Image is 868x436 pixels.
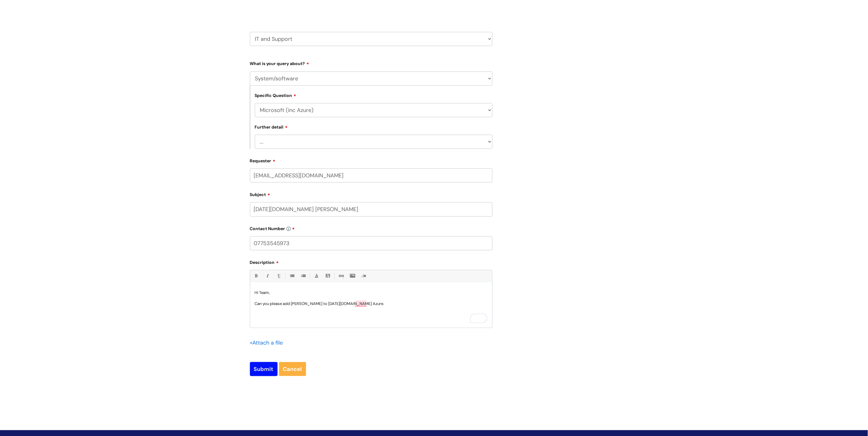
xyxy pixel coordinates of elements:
input: Submit [250,362,278,376]
a: Font Color [313,272,320,280]
a: Insert Image... [348,272,356,280]
p: Can you please add [PERSON_NAME] to [DATE][DOMAIN_NAME] Azure. [255,301,488,307]
label: Contact Number [250,224,492,231]
a: Cancel [279,362,306,376]
a: 1. Ordered List (Ctrl-Shift-8) [299,272,307,280]
label: Description [250,258,492,265]
a: Bold (Ctrl-B) [252,272,260,280]
label: Requester [250,156,492,164]
a: Italic (Ctrl-I) [263,272,271,280]
span: + [250,339,253,346]
a: Link [337,272,345,280]
div: To enrich screen reader interactions, please activate Accessibility in Grammarly extension settings [250,285,492,328]
a: Underline(Ctrl-U) [275,272,282,280]
label: Specific Question [255,92,297,98]
a: Back Color [324,272,332,280]
label: Further detail [255,124,288,130]
input: Email [250,168,492,183]
label: What is your query about? [250,59,492,66]
p: Hi Team, [255,290,488,295]
a: • Unordered List (Ctrl-Shift-7) [288,272,296,280]
div: Attach a file [250,338,287,348]
a: Remove formatting (Ctrl-\) [360,272,368,280]
img: info-icon.svg [286,227,291,231]
label: Subject [250,190,492,197]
